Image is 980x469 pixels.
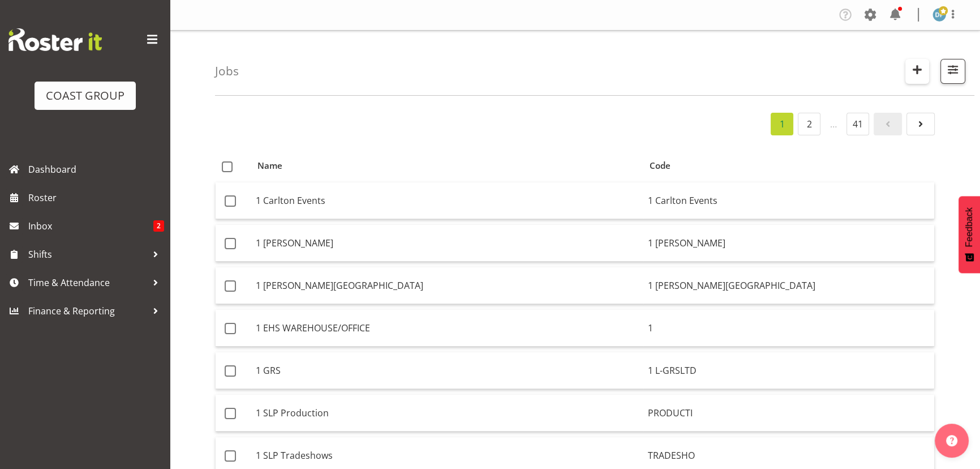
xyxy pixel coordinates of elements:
[8,28,102,51] img: Rosterit website logo
[46,87,124,104] div: COAST GROUP
[643,395,934,432] td: PRODUCTI
[251,182,643,219] td: 1 Carlton Events
[798,113,820,135] a: 2
[251,395,643,432] td: 1 SLP Production
[28,189,164,206] span: Roster
[215,65,239,78] h4: Jobs
[251,267,643,304] td: 1 [PERSON_NAME][GEOGRAPHIC_DATA]
[643,352,934,389] td: 1 L-GRSLTD
[251,352,643,389] td: 1 GRS
[643,310,934,347] td: 1
[28,161,164,178] span: Dashboard
[946,435,957,446] img: help-xxl-2.png
[28,218,153,234] span: Inbox
[257,159,282,172] span: Name
[940,59,965,84] button: Filter Jobs
[964,207,974,247] span: Feedback
[643,182,934,219] td: 1 Carlton Events
[846,113,869,135] a: 41
[643,225,934,262] td: 1 [PERSON_NAME]
[28,302,147,319] span: Finance & Reporting
[28,246,147,263] span: Shifts
[28,274,147,291] span: Time & Attendance
[153,220,164,232] span: 2
[251,310,643,347] td: 1 EHS WAREHOUSE/OFFICE
[251,225,643,262] td: 1 [PERSON_NAME]
[643,267,934,304] td: 1 [PERSON_NAME][GEOGRAPHIC_DATA]
[958,196,980,273] button: Feedback - Show survey
[905,59,929,84] button: Create New Job
[932,8,946,22] img: david-forte1134.jpg
[650,159,670,172] span: Code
